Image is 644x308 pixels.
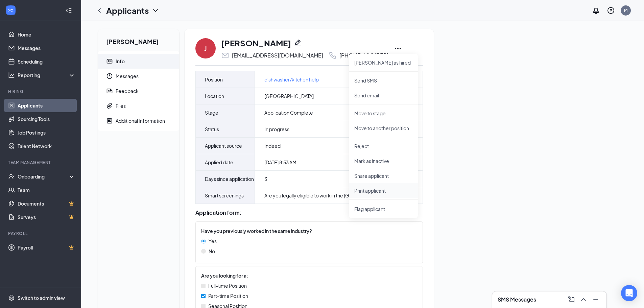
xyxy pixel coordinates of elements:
span: Full-time Position [208,282,247,289]
h3: SMS Messages [498,296,536,303]
a: Home [18,28,75,41]
p: Move to stage [354,110,412,117]
div: Onboarding [18,173,70,180]
a: Sourcing Tools [18,112,75,126]
p: Print applicant [354,187,412,194]
p: Send email [354,92,412,99]
svg: ComposeMessage [567,295,575,304]
span: Part-time Position [208,292,248,300]
a: Scheduling [18,55,75,68]
p: Mark as inactive [354,158,412,164]
span: Flag applicant [354,205,412,213]
a: ClockMessages [98,69,179,84]
a: dishwasher/kitchen help [264,76,319,83]
a: SurveysCrown [18,210,75,224]
svg: ContactCard [106,58,113,65]
span: Position [205,75,223,84]
div: J [204,44,207,53]
a: Talent Network [18,139,75,153]
svg: Ellipses [394,44,402,52]
button: Minimize [590,294,601,305]
a: Team [18,183,75,197]
svg: Paperclip [106,102,113,109]
span: Indeed [264,142,281,149]
p: Send SMS [354,77,412,84]
span: Have you previously worked in the same industry? [201,227,312,235]
a: ContactCardInfo [98,54,179,69]
svg: Analysis [8,72,15,78]
svg: UserCheck [8,173,15,180]
div: Additional Information [116,117,165,124]
div: Payroll [8,231,74,236]
a: ReportFeedback [98,84,179,98]
span: Messages [116,69,174,84]
span: Days since application [205,175,254,183]
svg: Settings [8,294,15,301]
span: In progress [264,126,289,133]
a: PaperclipFiles [98,98,179,113]
div: Info [116,58,125,65]
h1: Applicants [106,5,149,16]
span: Yes [209,237,217,245]
div: Hiring [8,89,74,94]
a: NoteActiveAdditional Information [98,113,179,128]
span: [DATE] 8:53 AM [264,159,296,166]
a: DocumentsCrown [18,197,75,210]
a: Messages [18,41,75,55]
svg: Email [221,51,229,60]
svg: Phone [329,51,337,60]
svg: ChevronDown [151,6,160,15]
svg: Collapse [65,7,72,14]
div: Are you legally eligible to work in the [GEOGRAPHIC_DATA]? : [264,192,405,199]
span: No [209,247,215,255]
span: Applicant source [205,142,242,150]
svg: Pencil [294,39,302,47]
svg: Report [106,88,113,94]
svg: WorkstreamLogo [7,7,14,14]
span: Application Complete [264,109,313,116]
div: Switch to admin view [18,294,65,301]
div: Application form: [195,209,423,216]
div: Team Management [8,160,74,165]
div: Feedback [116,88,139,94]
a: Job Postings [18,126,75,139]
button: ComposeMessage [566,294,577,305]
svg: NoteActive [106,117,113,124]
span: Location [205,92,224,100]
span: Status [205,125,219,133]
a: PayrollCrown [18,241,75,254]
div: [PHONE_NUMBER] [339,52,388,59]
svg: QuestionInfo [607,6,615,15]
svg: Minimize [592,295,600,304]
span: Are you looking for a: [201,272,248,279]
span: Smart screenings [205,191,244,199]
p: Reject [354,143,412,149]
svg: Notifications [592,6,600,15]
svg: Clock [106,73,113,79]
span: 3 [264,175,267,182]
button: ChevronUp [578,294,589,305]
div: Open Intercom Messenger [621,285,637,301]
div: M [624,7,627,13]
div: [EMAIL_ADDRESS][DOMAIN_NAME] [232,52,323,59]
svg: ChevronLeft [95,6,103,15]
div: Files [116,102,126,109]
p: [PERSON_NAME] as hired [354,59,412,66]
span: Stage [205,109,218,117]
span: [GEOGRAPHIC_DATA] [264,93,314,99]
p: Share applicant [354,172,412,179]
h1: [PERSON_NAME] [221,37,291,49]
div: Reporting [18,72,76,78]
p: Move to another position [354,125,412,132]
h2: [PERSON_NAME] [98,29,179,51]
svg: ChevronUp [579,295,588,304]
span: Applied date [205,158,233,166]
a: Applicants [18,99,75,112]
